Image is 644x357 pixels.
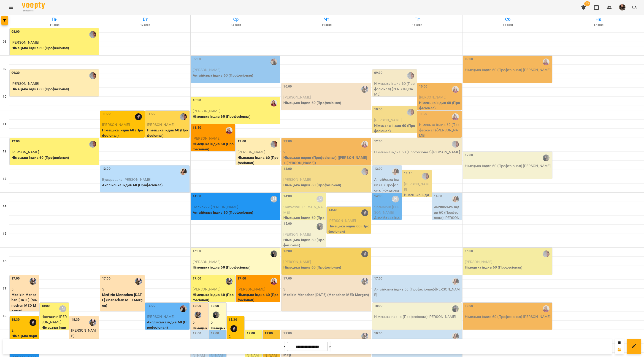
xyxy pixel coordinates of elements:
p: Англійська індив 60 (Професіонал) [374,215,401,231]
img: Поліщук Анастасія Сергіївна [452,305,459,312]
p: Англійська індив 60 (Професіонал) [193,73,279,78]
span: [PERSON_NAME] [419,95,447,99]
img: Пустовіт Анастасія Володимирівна [180,168,187,175]
h6: 18 [3,314,6,319]
label: 12:00 [238,139,246,144]
div: Гута Оксана Анатоліївна [407,109,414,116]
label: 15:00 [283,221,292,226]
img: Мокієвець Альона Вікторівна [452,86,459,93]
img: Голуб Наталія Олександрівна [226,278,233,285]
span: UA [632,5,637,10]
p: Німецька індив 60 (Професіонал) [374,123,416,134]
span: For Business [22,9,45,12]
span: [PERSON_NAME] [11,81,39,86]
div: Грабівська Тетяна [317,196,323,202]
p: Німецька індив 60 (Професіонал) [283,100,370,106]
label: 11:30 [193,125,201,130]
p: Німецька індив 60 (Професіонал) [283,237,325,248]
label: 17:00 [374,276,383,281]
label: 17:00 [283,276,292,281]
img: Мокієвець Альона Вікторівна [271,100,277,107]
span: Чапчахчи [PERSON_NAME] [41,314,67,324]
label: 12:00 [11,139,20,144]
img: Поліщук Анастасія Сергіївна [317,223,323,230]
div: Грабівська Тетяна [271,196,277,202]
span: [PERSON_NAME] [238,287,265,291]
div: Гута Оксана Анатоліївна [271,141,277,148]
div: Гута Оксана Анатоліївна [89,141,96,148]
span: Чапчахчи [PERSON_NAME] [283,205,323,215]
img: Голуб Наталія Олександрівна [135,278,142,285]
h6: Пт [373,16,462,23]
span: Бударацька [PERSON_NAME] [102,177,151,182]
p: Німецька індив 60 (Професіонал) - [PERSON_NAME] [374,149,461,155]
div: Мокієвець Альона Вікторівна [271,278,277,285]
h6: Вт [101,16,190,23]
p: Німецька індив 60 (Професіонал) [102,128,144,138]
label: 19:00 [283,331,292,336]
p: Німецька індив 60 (Професіонал) [419,100,461,111]
img: Пустовіт Анастасія Володимирівна [452,278,459,285]
label: 14:30 [328,208,337,213]
p: 5 [102,287,144,292]
label: 13:15 [404,171,412,176]
label: 19:00 [247,331,255,336]
button: UA [630,3,639,11]
span: [PERSON_NAME] [193,260,220,264]
label: 17:00 [238,276,246,281]
label: 16:00 [283,249,292,254]
label: 18:30 [229,317,237,322]
p: Німецька індив 60 (Професіонал) [404,192,431,208]
img: Луцюк Александра Андріївна [361,250,368,257]
span: [PERSON_NAME] [193,136,220,141]
div: Гута Оксана Анатоліївна [89,31,96,38]
label: 09:00 [193,57,201,62]
label: 14:00 [374,194,383,199]
p: Німецька індив 60 (Професіонал) [193,265,279,270]
div: Голуб Наталія Олександрівна [361,86,368,93]
label: 16:00 [465,249,473,254]
label: 17:00 [102,276,111,281]
img: Мокієвець Альона Вікторівна [361,141,368,148]
p: Англійська індив 60 (Професіонал) - [PERSON_NAME] [374,287,461,297]
label: 09:30 [11,70,20,75]
span: [PERSON_NAME] [11,40,39,45]
label: 18:00 [41,304,50,309]
h6: 08 [3,39,6,44]
h6: 13 [3,176,6,181]
p: Німецька індив 60 (Професіонал) [11,155,98,160]
label: 14:00 [193,194,201,199]
img: Мокієвець Альона Вікторівна [543,59,549,65]
p: Англійська індив 60 (Професіонал) - [PERSON_NAME] [434,204,461,226]
label: 18:00 [147,304,155,309]
div: Гута Оксана Анатоліївна [452,141,459,148]
img: Мокієвець Альона Вікторівна [543,305,549,312]
div: Гута Оксана Анатоліївна [89,72,96,79]
div: Голуб Наталія Олександрівна [361,333,368,340]
label: 12:00 [283,139,292,144]
label: 10:50 [374,107,383,112]
p: Німецька індив 60 (Професіонал) [238,292,279,303]
span: [PERSON_NAME] [193,287,220,291]
h6: Сб [463,16,552,23]
img: Гута Оксана Анатоліївна [361,168,368,175]
label: 19:00 [193,331,201,336]
p: Німецька індив 60 (Професіонал) [11,86,98,92]
img: Маринич Марія В'ячеславівна [180,305,187,312]
span: [PERSON_NAME] [283,232,311,237]
img: Голуб Наталія Олександрівна [89,319,96,326]
div: Пустовіт Анастасія Володимирівна [452,333,459,340]
div: Луцюк Александра Андріївна [135,113,142,120]
img: Гута Оксана Анатоліївна [407,72,414,79]
img: Луцюк Александра Андріївна [30,319,36,326]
